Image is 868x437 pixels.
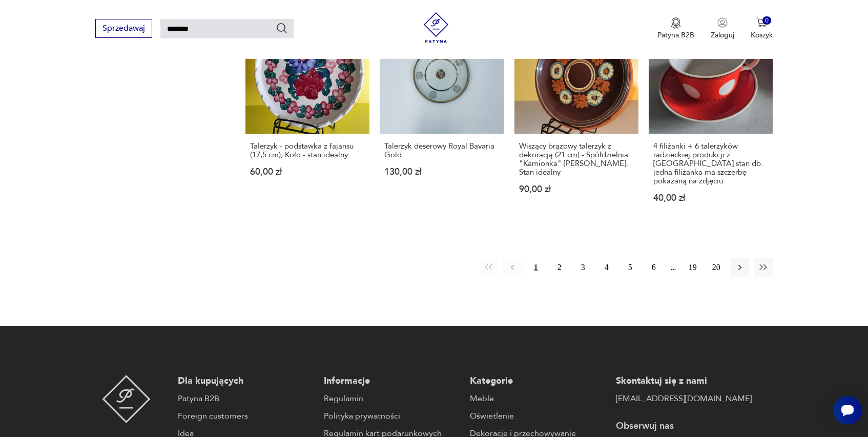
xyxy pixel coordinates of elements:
[276,22,288,34] button: Szukaj
[421,12,451,43] img: Patyna - sklep z meblami i dekoracjami vintage
[250,142,365,159] h3: Talerzyk - podstawka z fajansu (17,5 cm), Koło - stan idealny
[470,375,606,387] p: Kategorie
[95,19,152,38] button: Sprzedawaj
[671,17,681,29] img: Ikona medalu
[384,168,499,176] p: 130,00 zł
[178,392,314,405] a: Patyna B2B
[653,142,768,185] h3: 4 filiżanki + 6 talerzyków radzieckiej produkcji z [GEOGRAPHIC_DATA] stan db. jedna filiżanka ma ...
[711,30,734,40] p: Zaloguj
[519,142,634,177] h3: Wiszący brązowy talerzyk z dekoracją (21 cm) - Spółdzielnia "Kamionka" [PERSON_NAME]. Stan idealny
[751,17,773,40] button: 0Koszyk
[470,410,606,422] a: Oświetlenie
[519,185,634,194] p: 90,00 zł
[178,375,314,387] p: Dla kupujących
[616,375,752,387] p: Skontaktuj się z nami
[657,17,694,40] a: Ikona medaluPatyna B2B
[616,392,752,405] a: [EMAIL_ADDRESS][DOMAIN_NAME]
[833,396,862,425] iframe: Smartsupp widget button
[102,375,151,423] img: Patyna - sklep z meblami i dekoracjami vintage
[653,194,768,202] p: 40,00 zł
[657,17,694,40] button: Patyna B2B
[324,392,460,405] a: Regulamin
[250,168,365,176] p: 60,00 zł
[684,258,702,277] button: 19
[527,258,545,277] button: 1
[649,10,773,222] a: 4 filiżanki + 6 talerzyków radzieckiej produkcji z Tarnopola stan db. jedna filiżanka ma szczerbę...
[657,30,694,40] p: Patyna B2B
[514,10,638,222] a: Wiszący brązowy talerzyk z dekoracją (21 cm) - Spółdzielnia "Kamionka" Łysa Góra. Stan idealnyWis...
[645,258,663,277] button: 6
[245,10,369,222] a: Talerzyk - podstawka z fajansu (17,5 cm), Koło - stan idealnyTalerzyk - podstawka z fajansu (17,5...
[470,392,606,405] a: Meble
[707,258,726,277] button: 20
[95,26,152,33] a: Sprzedawaj
[597,258,616,277] button: 4
[616,420,752,432] p: Obserwuj nas
[550,258,569,277] button: 2
[717,17,728,28] img: Ikonka użytkownika
[621,258,639,277] button: 5
[324,410,460,422] a: Polityka prywatności
[384,142,499,159] h3: Talerzyk deserowy Royal Bavaria Gold
[324,375,460,387] p: Informacje
[762,16,771,25] div: 0
[574,258,592,277] button: 3
[751,30,773,40] p: Koszyk
[711,17,734,40] button: Zaloguj
[380,10,504,222] a: Talerzyk deserowy Royal Bavaria GoldTalerzyk deserowy Royal Bavaria Gold130,00 zł
[756,17,767,28] img: Ikona koszyka
[178,410,314,422] a: Foreign customers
